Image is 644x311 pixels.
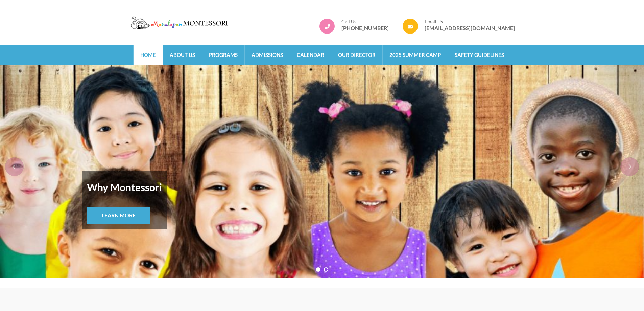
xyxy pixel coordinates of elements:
a: Programs [202,45,244,65]
a: Learn More [87,207,150,224]
div: next [620,157,639,176]
strong: Why Montessori [87,176,162,198]
span: Email Us [425,19,515,25]
a: Our Director [331,45,382,65]
a: Home [134,45,163,65]
span: Call Us [341,19,389,25]
div: prev [5,157,24,176]
img: Manalapan Montessori – #1 Rated Child Day Care Center in Manalapan NJ [129,15,231,30]
a: [EMAIL_ADDRESS][DOMAIN_NAME] [425,25,515,31]
a: 2025 Summer Camp [383,45,448,65]
a: [PHONE_NUMBER] [341,25,389,31]
a: About Us [163,45,202,65]
a: Safety Guidelines [448,45,511,65]
a: Admissions [245,45,290,65]
a: Calendar [290,45,331,65]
